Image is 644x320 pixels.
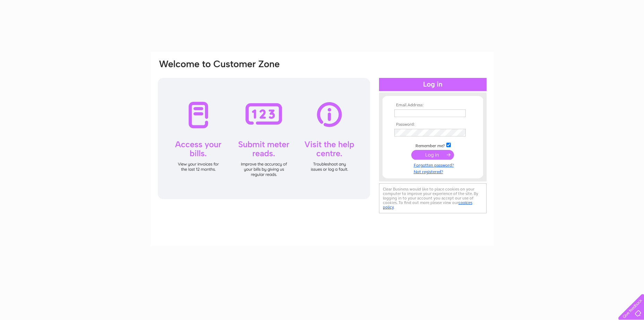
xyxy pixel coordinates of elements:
a: cookies policy [383,200,472,210]
th: Password: [393,122,473,127]
th: Email Address: [393,103,473,108]
a: Forgotten password? [394,161,473,168]
input: Submit [411,150,454,160]
td: Remember me? [393,142,473,149]
a: Not registered? [394,168,473,175]
div: Clear Business would like to place cookies on your computer to improve your experience of the sit... [379,183,487,213]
